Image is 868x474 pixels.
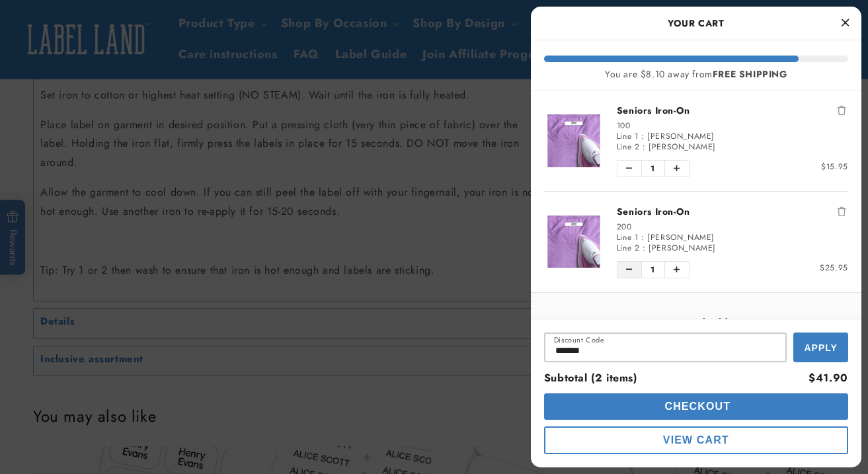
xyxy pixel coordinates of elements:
button: Decrease quantity of Seniors Iron-On [617,262,641,278]
span: [PERSON_NAME] [649,141,716,153]
img: Nursing Home Iron-On - Label Land [544,216,604,268]
textarea: Type your message here [11,17,173,33]
button: View Cart [544,426,848,454]
span: $25.95 [820,262,848,274]
a: Seniors Iron-On [617,104,848,117]
input: Input Discount [544,333,787,362]
div: $41.90 [809,369,848,388]
span: Line 1 [617,130,639,142]
div: 100 [617,120,848,131]
span: 1 [641,161,665,177]
span: [PERSON_NAME] [649,242,716,254]
button: Apply [794,333,848,362]
li: product [544,91,848,191]
span: : [641,130,645,142]
img: Nursing Home Iron-On - Label Land [544,114,604,167]
button: Remove Seniors Iron-On [835,205,848,218]
span: $15.95 [821,161,848,173]
div: You are $8.10 away from [544,69,848,80]
span: Line 1 [617,231,639,243]
span: : [643,141,646,153]
a: Seniors Iron-On [617,205,848,218]
button: Increase quantity of Seniors Iron-On [665,161,689,177]
li: product [544,191,848,292]
span: [PERSON_NAME] [647,231,715,243]
button: Increase quantity of Seniors Iron-On [665,262,689,278]
h2: Your Cart [544,13,848,33]
span: : [643,242,646,254]
h4: You may also like [544,316,848,328]
div: 200 [617,221,848,232]
b: FREE SHIPPING [713,67,787,81]
button: Checkout [544,393,848,420]
span: View Cart [663,434,729,446]
button: Close Cart [835,13,855,33]
span: Checkout [662,401,731,412]
span: Line 2 [617,242,640,254]
span: 1 [641,262,665,278]
button: Close gorgias live chat [218,5,258,44]
span: Apply [805,342,838,353]
span: [PERSON_NAME] [647,130,715,142]
span: : [641,231,645,243]
button: Decrease quantity of Seniors Iron-On [617,161,641,177]
span: Line 2 [617,141,640,153]
button: Remove Seniors Iron-On [835,104,848,117]
span: Subtotal (2 items) [544,370,637,385]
